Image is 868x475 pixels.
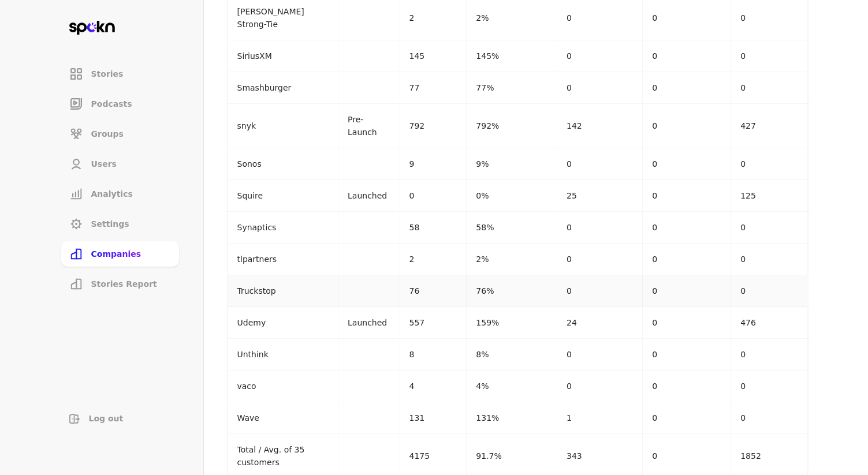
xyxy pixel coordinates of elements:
td: 0 [643,104,731,148]
p: vaco [237,380,329,392]
td: 0 [643,402,731,434]
td: Pre-Launch [338,104,400,148]
td: 0 [731,40,813,72]
span: Podcasts [91,98,132,110]
td: 58 [400,212,467,244]
span: Groups [91,128,124,140]
td: Launched [338,180,400,212]
td: 131 [400,402,467,434]
td: 792 [400,104,467,148]
td: 2 [400,244,467,275]
td: 4 [400,371,467,402]
td: 0 [731,339,813,371]
td: 0 [643,275,731,307]
td: 0 [731,212,813,244]
td: 4% [467,371,557,402]
a: Users [60,150,180,178]
td: Launched [338,307,400,339]
td: 0 [557,339,643,371]
a: Analytics [60,180,180,208]
p: Wave [237,412,329,424]
td: 76% [467,275,557,307]
span: Log out [89,413,124,424]
span: Settings [91,218,129,230]
td: 2% [467,244,557,275]
a: Companies [60,240,180,268]
p: Udemy [237,316,329,329]
td: 77 [400,72,467,104]
a: Stories Report [60,270,180,298]
td: 9 [400,148,467,180]
td: 792% [467,104,557,148]
span: Stories [91,68,124,80]
td: 0% [467,180,557,212]
td: 0 [731,72,813,104]
td: 142 [557,104,643,148]
td: 0 [557,40,643,72]
td: 8 [400,339,467,371]
td: 0 [400,180,467,212]
td: 0 [643,307,731,339]
td: 427 [731,104,813,148]
span: Stories Report [91,278,157,290]
td: 0 [731,148,813,180]
td: 77% [467,72,557,104]
a: Podcasts [60,90,180,118]
td: 25 [557,180,643,212]
td: 125 [731,180,813,212]
p: [PERSON_NAME] Strong-Tie [237,5,329,31]
td: 145% [467,40,557,72]
p: Truckstop [237,285,329,297]
a: Groups [60,120,180,148]
td: 0 [557,275,643,307]
td: 0 [643,180,731,212]
td: 0 [643,40,731,72]
td: 58% [467,212,557,244]
a: Settings [60,210,180,238]
a: Stories [60,60,180,88]
button: Log out [60,408,180,429]
td: 0 [731,275,813,307]
td: 0 [557,212,643,244]
td: 8% [467,339,557,371]
td: 145 [400,40,467,72]
span: Users [91,158,117,170]
td: 9% [467,148,557,180]
p: Synaptics [237,221,329,234]
td: 0 [731,371,813,402]
td: 0 [643,212,731,244]
p: Unthink [237,348,329,361]
td: 0 [557,72,643,104]
td: 131% [467,402,557,434]
td: 0 [557,371,643,402]
span: Analytics [91,188,133,200]
p: Squire [237,189,329,202]
td: 0 [731,244,813,275]
td: 557 [400,307,467,339]
p: snyk [237,119,329,132]
p: tlpartners [237,253,329,265]
td: 24 [557,307,643,339]
td: 0 [643,371,731,402]
p: Sonos [237,158,329,170]
td: 0 [557,244,643,275]
td: 76 [400,275,467,307]
td: 476 [731,307,813,339]
p: SiriusXM [237,50,329,62]
td: 0 [643,244,731,275]
td: 0 [643,72,731,104]
p: Total / Avg. of 35 customers [237,443,329,469]
p: Smashburger [237,81,329,94]
td: 0 [643,148,731,180]
td: 1 [557,402,643,434]
td: 0 [557,148,643,180]
td: 159% [467,307,557,339]
td: 0 [643,339,731,371]
td: 0 [731,402,813,434]
span: Companies [91,248,141,260]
